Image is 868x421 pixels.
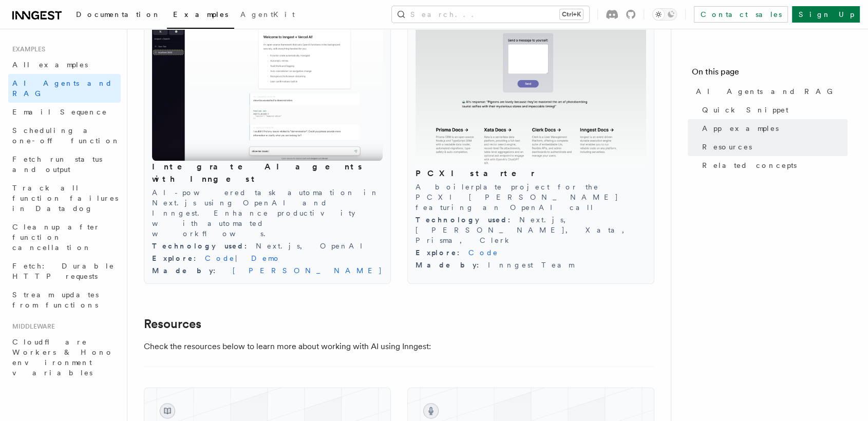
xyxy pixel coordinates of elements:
span: Made by : [416,261,488,269]
span: Cloudflare Workers & Hono environment variables [12,338,114,377]
a: Email Sequence [8,103,121,121]
a: Scheduling a one-off function [8,121,121,150]
div: Inngest Team [416,260,646,270]
a: Track all function failures in Datadog [8,179,121,218]
span: Track all function failures in Datadog [12,184,118,213]
h3: Integrate AI agents with Inngest [152,161,383,185]
a: Fetch: Durable HTTP requests [8,257,121,285]
a: Quick Snippet [698,101,847,119]
span: AI Agents and RAG [12,79,112,98]
span: Resources [702,142,752,152]
a: Sign Up [792,6,860,23]
span: Scheduling a one-off function [12,126,120,145]
span: Technology used : [152,242,256,250]
span: Middleware [8,322,55,331]
a: Demo [251,254,281,262]
a: Cloudflare Workers & Hono environment variables [8,333,121,382]
a: Fetch run status and output [8,150,121,179]
a: Contact sales [694,6,788,23]
span: Explore : [416,248,468,257]
span: Stream updates from functions [12,291,99,309]
span: AI Agents and RAG [696,86,838,97]
a: Resources [144,317,201,331]
span: Cleanup after function cancellation [12,223,100,252]
span: Quick Snippet [702,105,788,115]
span: Fetch: Durable HTTP requests [12,262,115,280]
span: Email Sequence [12,108,107,116]
span: Technology used : [416,216,519,224]
a: Related concepts [698,156,847,175]
button: Toggle dark mode [652,8,677,21]
p: Check the resources below to learn more about working with AI using Inngest: [144,339,555,354]
span: Related concepts [702,160,797,170]
a: AgentKit [234,3,301,28]
p: A boilerplate project for the PCXI [PERSON_NAME] featuring an OpenAI call [416,182,646,213]
span: Examples [173,10,228,18]
span: Examples [8,45,45,53]
h4: On this page [692,66,847,82]
span: All examples [12,61,88,69]
a: Code [205,254,235,262]
a: Examples [167,3,234,29]
a: Documentation [70,3,167,28]
a: All examples [8,55,121,74]
span: Explore : [152,254,205,262]
a: Resources [698,138,847,156]
div: Next.js, OpenAI [152,241,383,251]
p: AI-powered task automation in Next.js using OpenAI and Inngest. Enhance productivity with automat... [152,187,383,239]
div: Next.js, [PERSON_NAME], Xata, Prisma, Clerk [416,215,646,245]
span: App examples [702,123,779,133]
a: [PERSON_NAME] [224,266,383,275]
a: AI Agents and RAG [8,74,121,103]
span: Made by : [152,266,224,275]
a: Stream updates from functions [8,285,121,314]
a: AI Agents and RAG [692,82,847,101]
img: PCXI starter [416,16,646,167]
a: Code [468,248,499,257]
h3: PCXI starter [416,167,646,180]
button: Search...Ctrl+K [392,6,589,23]
kbd: Ctrl+K [560,9,583,20]
div: | [152,253,383,263]
img: Integrate AI agents with Inngest [152,16,383,161]
a: Cleanup after function cancellation [8,218,121,257]
span: Documentation [76,10,161,18]
span: Fetch run status and output [12,155,102,174]
a: App examples [698,119,847,138]
span: AgentKit [240,10,295,18]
